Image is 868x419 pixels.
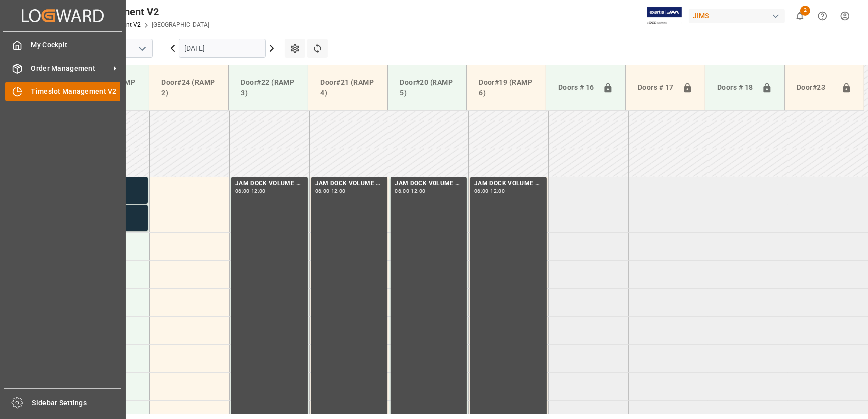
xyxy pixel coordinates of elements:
[315,179,384,189] div: JAM DOCK VOLUME CONTROL
[490,189,505,193] div: 12:00
[489,189,490,193] div: -
[409,189,411,193] div: -
[811,5,834,27] button: Help Center
[411,189,426,193] div: 12:00
[157,73,220,102] div: Door#24 (RAMP 2)
[43,4,209,19] div: Timeslot Management V2
[316,73,379,102] div: Door#21 (RAMP 4)
[31,63,110,74] span: Order Management
[315,189,330,193] div: 06:00
[31,86,121,97] span: Timeslot Management V2
[329,189,331,193] div: -
[31,40,121,50] span: My Cockpit
[554,78,599,97] div: Doors # 16
[331,189,346,193] div: 12:00
[251,189,266,193] div: 12:00
[134,41,149,56] button: open menu
[179,39,266,58] input: DD.MM.YYYY
[689,6,789,25] button: JIMS
[235,189,250,193] div: 06:00
[235,179,304,189] div: JAM DOCK VOLUME CONTROL
[5,82,120,101] a: Timeslot Management V2
[713,78,758,97] div: Doors # 18
[395,189,409,193] div: 06:00
[634,78,678,97] div: Doors # 17
[32,398,122,408] span: Sidebar Settings
[5,35,120,55] a: My Cockpit
[647,7,682,25] img: Exertis%20JAM%20-%20Email%20Logo.jpg_1722504956.jpg
[793,78,837,97] div: Door#23
[395,179,463,189] div: JAM DOCK VOLUME CONTROL
[800,6,810,16] span: 2
[474,179,543,189] div: JAM DOCK VOLUME CONTROL
[396,73,458,102] div: Door#20 (RAMP 5)
[474,189,489,193] div: 06:00
[237,73,300,102] div: Door#22 (RAMP 3)
[475,73,538,102] div: Door#19 (RAMP 6)
[689,9,785,23] div: JIMS
[789,5,811,27] button: show 2 new notifications
[250,189,251,193] div: -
